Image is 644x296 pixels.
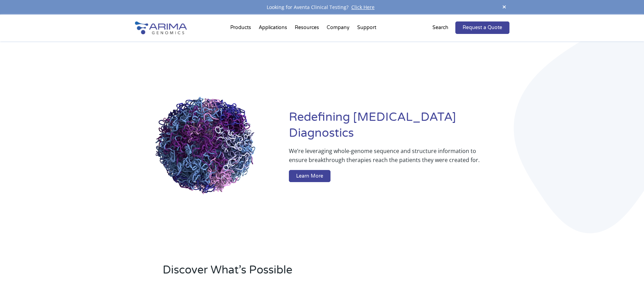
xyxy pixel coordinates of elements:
a: Click Here [349,4,377,10]
iframe: Chat Widget [609,263,644,296]
h1: Redefining [MEDICAL_DATA] Diagnostics [289,109,509,146]
img: Arima-Genomics-logo [135,21,187,34]
p: We’re leveraging whole-genome sequence and structure information to ensure breakthrough therapies... [289,146,481,170]
p: Search [432,23,448,32]
div: Looking for Aventa Clinical Testing? [135,3,509,12]
h2: Discover What’s Possible [163,262,411,283]
a: Request a Quote [455,21,509,34]
a: Learn More [289,170,330,182]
